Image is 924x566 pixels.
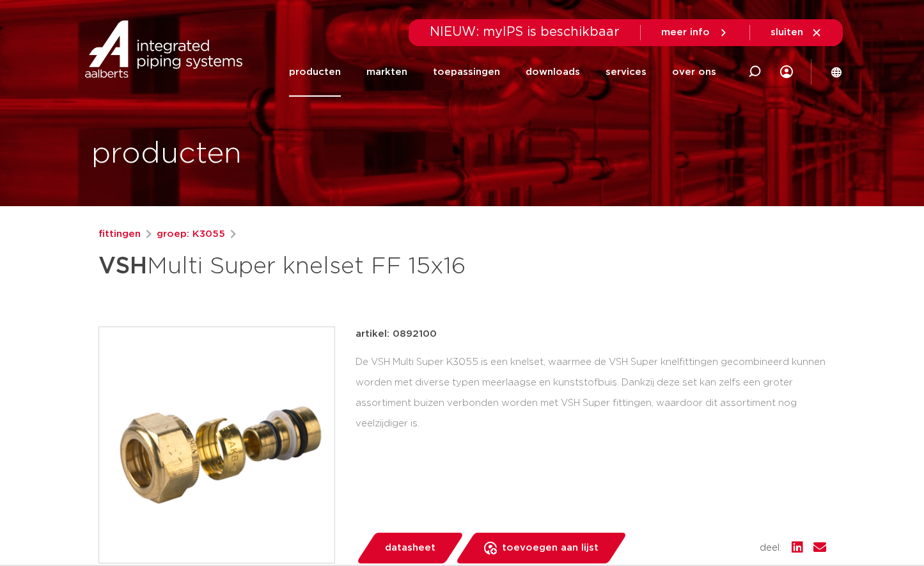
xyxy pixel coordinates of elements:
[661,28,710,37] span: meer info
[606,47,646,97] a: services
[356,352,826,433] div: De VSH Multi Super K3055 is een knelset, waarmee de VSH Super knelfittingen gecombineerd kunnen w...
[771,28,803,37] span: sluiten
[289,47,716,97] nav: Menu
[760,540,781,556] span: deel:
[430,26,620,38] span: NIEUW: myIPS is beschikbaar
[157,227,225,242] a: groep: K3055
[366,47,407,97] a: markten
[385,538,435,558] span: datasheet
[661,27,729,38] a: meer info
[98,247,579,286] h1: Multi Super knelset FF 15x16
[526,47,580,97] a: downloads
[433,47,500,97] a: toepassingen
[771,27,822,38] a: sluiten
[356,327,437,342] p: artikel: 0892100
[98,255,147,278] strong: VSH
[289,47,341,97] a: producten
[502,538,599,558] span: toevoegen aan lijst
[98,227,141,242] a: fittingen
[672,47,716,97] a: over ons
[91,134,242,175] h1: producten
[356,533,464,563] a: datasheet
[99,327,334,563] img: Product Image for VSH Multi Super knelset FF 15x16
